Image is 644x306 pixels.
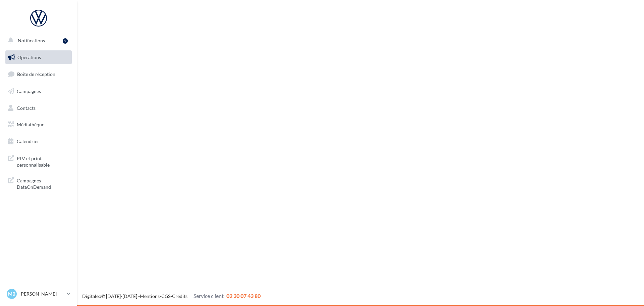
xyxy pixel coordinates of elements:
a: MB [PERSON_NAME] [5,288,72,300]
span: 02 30 07 43 80 [226,293,261,299]
a: PLV et print personnalisable [4,151,73,171]
a: Contacts [4,101,73,115]
a: Mentions [140,293,160,299]
a: Campagnes DataOnDemand [4,173,73,193]
p: [PERSON_NAME] [19,291,64,297]
span: Campagnes DataOnDemand [17,176,69,190]
div: 2 [63,38,68,44]
span: Campagnes [17,88,41,94]
a: Campagnes [4,84,73,98]
a: Digitaleo [82,293,101,299]
span: © [DATE]-[DATE] - - - [82,293,261,299]
a: Médiathèque [4,118,73,132]
span: Calendrier [17,138,39,144]
a: Opérations [4,50,73,64]
a: Crédits [172,293,187,299]
span: Notifications [18,38,45,43]
span: Boîte de réception [17,71,55,77]
span: Contacts [17,105,36,111]
a: Boîte de réception [4,67,73,81]
span: Opérations [17,54,41,60]
span: MB [8,291,15,297]
a: Calendrier [4,134,73,148]
span: Médiathèque [17,122,44,127]
span: PLV et print personnalisable [17,154,69,168]
a: CGS [161,293,170,299]
button: Notifications 2 [4,34,70,48]
span: Service client [194,293,224,299]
